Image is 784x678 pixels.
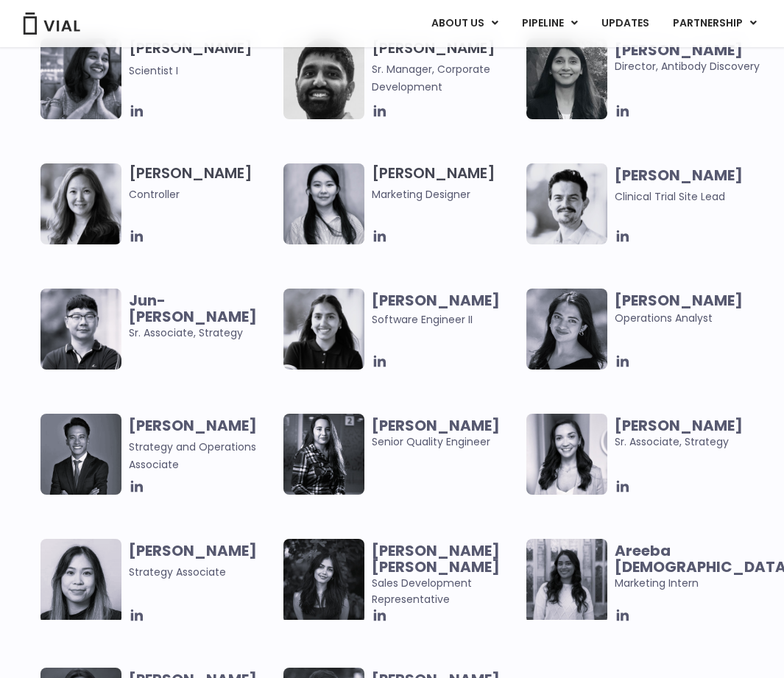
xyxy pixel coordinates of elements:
span: Marketing Intern [615,543,762,591]
img: Smiling woman named Harman [283,539,364,620]
span: Strategy and Operations Associate [129,439,256,472]
a: PARTNERSHIPMenu Toggle [661,11,769,36]
span: Sales Development Representative [372,543,519,607]
a: UPDATES [590,11,660,36]
span: Scientist I [129,63,178,78]
img: Headshot of smiling woman named Swati [526,38,607,119]
img: Smiling man named Surya [283,38,364,119]
b: [PERSON_NAME] [372,415,500,436]
span: Sr. Associate, Strategy [129,292,276,341]
img: Smiling woman named Areeba [526,539,607,620]
img: Image of smiling man named Glenn [526,163,607,244]
b: [PERSON_NAME] [129,415,257,436]
img: Smiling woman named Ana [526,414,607,495]
img: Image of smiling man named Jun-Goo [40,289,121,370]
span: Strategy Associate [129,565,226,579]
span: Sr. Manager, Corporate Development [372,62,490,94]
b: [PERSON_NAME] [615,165,743,186]
a: PIPELINEMenu Toggle [510,11,589,36]
img: Headshot of smiling woman named Sneha [40,38,121,119]
b: [PERSON_NAME] [615,40,743,60]
span: Marketing Designer [372,186,519,202]
img: Headshot of smiling woman named Sharicka [526,289,607,370]
span: Clinical Trial Site Lead [615,189,725,204]
span: Senior Quality Engineer [372,417,519,450]
img: Image of smiling woman named Tanvi [283,289,364,370]
h3: [PERSON_NAME] [129,38,276,79]
span: Director, Antibody Discovery [615,42,762,74]
h3: [PERSON_NAME] [129,163,276,202]
span: Sr. Associate, Strategy [615,417,762,450]
b: [PERSON_NAME] [615,415,743,436]
img: Smiling woman named Yousun [283,163,364,244]
span: Operations Analyst [615,292,762,326]
b: [PERSON_NAME] [615,290,743,311]
b: [PERSON_NAME] [129,540,257,561]
img: Headshot of smiling woman named Vanessa [40,539,121,620]
span: Software Engineer II [372,312,473,327]
img: Headshot of smiling man named Urann [40,414,121,495]
h3: [PERSON_NAME] [372,163,519,202]
h3: [PERSON_NAME] [372,38,519,95]
a: ABOUT USMenu Toggle [420,11,509,36]
b: [PERSON_NAME] [372,290,500,311]
img: Vial Logo [22,13,81,35]
img: Image of smiling woman named Aleina [40,163,121,244]
span: Controller [129,186,276,202]
b: Jun-[PERSON_NAME] [129,290,257,327]
b: [PERSON_NAME] [PERSON_NAME] [372,540,500,577]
